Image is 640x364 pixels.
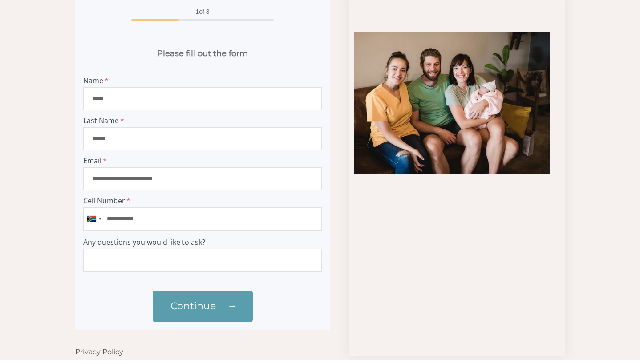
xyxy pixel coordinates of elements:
[83,249,322,272] input: Any questions you would like to ask?
[83,117,322,124] span: Last Name
[83,157,322,164] span: Email
[83,127,322,150] input: Last Name
[227,300,237,312] span: →
[83,77,322,84] span: Name
[83,48,322,59] h2: Please fill out the form
[83,197,322,204] span: Cell Number
[83,167,322,190] input: Email
[83,207,322,231] input: Cell Number
[83,87,322,110] input: Name
[84,208,104,230] button: Selected country
[195,8,199,15] span: 1
[83,239,322,246] span: Any questions you would like to ask?
[75,348,123,356] a: Privacy Policy
[170,300,216,312] span: Continue
[113,8,292,15] span: of 3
